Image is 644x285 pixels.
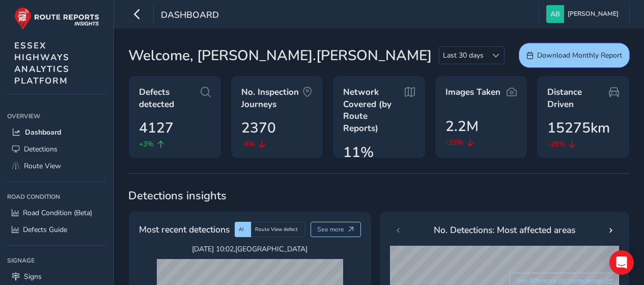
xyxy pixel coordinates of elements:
span: Dashboard [25,127,61,137]
a: Route View [7,158,106,174]
a: Defects Guide [7,221,106,238]
button: [PERSON_NAME] [546,5,622,23]
span: Images Taken [445,86,500,98]
button: Download Monthly Report [519,43,630,68]
span: Download Monthly Report [537,50,622,60]
span: 2.2M [445,116,479,137]
span: -8% [241,139,255,149]
span: 15275km [547,117,610,139]
span: +3% [139,139,154,149]
span: Detections insights [128,188,630,203]
span: [DATE] 10:02 , [GEOGRAPHIC_DATA] [157,244,343,254]
span: Distance Driven [547,86,609,110]
span: Most recent detections [139,223,230,236]
span: Road Condition (Beta) [23,208,92,218]
a: Road Condition (Beta) [7,204,106,221]
span: AI [239,226,244,233]
div: Overview [7,109,106,124]
img: diamond-layout [546,5,564,23]
span: Dashboard [161,9,219,23]
span: 11% [343,142,374,163]
span: 2370 [241,117,276,139]
span: Route View defect [255,226,298,233]
div: Signage [7,253,106,268]
span: ESSEX HIGHWAYS ANALYTICS PLATFORM [14,40,70,87]
span: Defects Guide [23,225,67,235]
span: See difference for same period [516,276,603,284]
span: 4127 [139,117,174,139]
span: Route View [24,161,61,171]
button: See more [311,222,361,237]
span: Detections [24,144,58,154]
span: Network Covered (by Route Reports) [343,86,405,135]
div: Route View defect [251,222,305,237]
span: Welcome, [PERSON_NAME].[PERSON_NAME] [128,45,432,66]
span: Signs [24,272,42,281]
img: rr logo [14,7,99,30]
span: No. Detections: Most affected areas [434,223,575,237]
a: Signs [7,268,106,285]
span: See more [317,225,344,234]
a: Dashboard [7,124,106,141]
div: Open Intercom Messenger [609,250,634,275]
span: -25% [445,137,463,148]
span: Defects detected [139,86,201,110]
span: No. Inspection Journeys [241,86,303,110]
span: [PERSON_NAME] [568,5,619,23]
div: Road Condition [7,189,106,204]
span: Last 30 days [439,47,487,64]
span: -28% [547,139,565,149]
a: Detections [7,141,106,158]
div: AI [235,222,251,237]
